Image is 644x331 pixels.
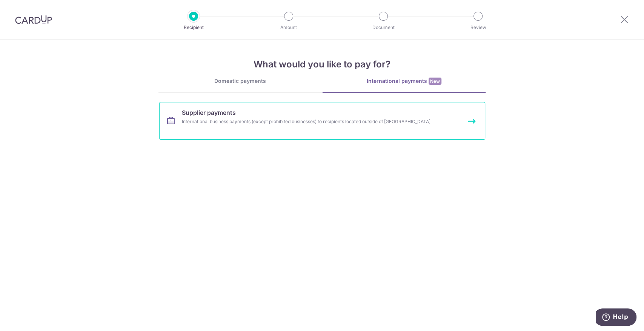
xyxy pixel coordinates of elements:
[322,77,486,85] div: International payments
[17,5,32,12] span: Help
[429,78,441,85] span: New
[182,118,443,125] div: International business payments (except prohibited businesses) to recipients located outside of [...
[182,108,236,117] span: Supplier payments
[166,24,221,31] p: Recipient
[450,24,506,31] p: Review
[159,102,485,140] a: Supplier paymentsInternational business payments (except prohibited businesses) to recipients loc...
[261,24,317,31] p: Amount
[355,24,411,31] p: Document
[15,15,52,24] img: CardUp
[158,77,322,85] div: Domestic payments
[158,58,486,71] h4: What would you like to pay for?
[596,308,636,327] iframe: Opens a widget where you can find more information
